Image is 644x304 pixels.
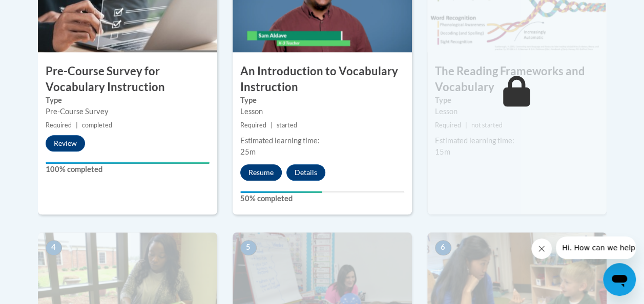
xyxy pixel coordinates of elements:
div: Lesson [240,106,404,117]
h3: Pre-Course Survey for Vocabulary Instruction [38,63,217,95]
label: 50% completed [240,193,404,204]
span: Hi. How can we help? [6,7,83,15]
span: | [76,121,78,129]
span: 6 [435,240,451,255]
span: Required [46,121,72,129]
span: started [277,121,297,129]
span: | [465,121,467,129]
div: Your progress [46,162,210,164]
span: completed [82,121,112,129]
span: 15m [435,147,450,156]
span: Required [435,121,461,129]
span: 25m [240,147,256,156]
span: Required [240,121,266,129]
div: Pre-Course Survey [46,106,210,117]
span: 5 [240,240,257,255]
span: | [271,121,273,129]
h3: An Introduction to Vocabulary Instruction [233,63,412,95]
button: Resume [240,164,282,181]
label: Type [46,95,210,106]
span: 4 [46,240,62,255]
label: 100% completed [46,164,210,175]
label: Type [435,95,599,106]
iframe: Message from company [556,236,636,259]
div: Your progress [240,191,322,193]
label: Type [240,95,404,106]
div: Estimated learning time: [240,135,404,146]
h3: The Reading Frameworks and Vocabulary [427,63,607,95]
span: not started [471,121,503,129]
button: Review [46,135,85,151]
button: Details [286,164,325,181]
iframe: Close message [531,238,552,259]
div: Estimated learning time: [435,135,599,146]
div: Lesson [435,106,599,117]
iframe: Button to launch messaging window [603,263,636,296]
